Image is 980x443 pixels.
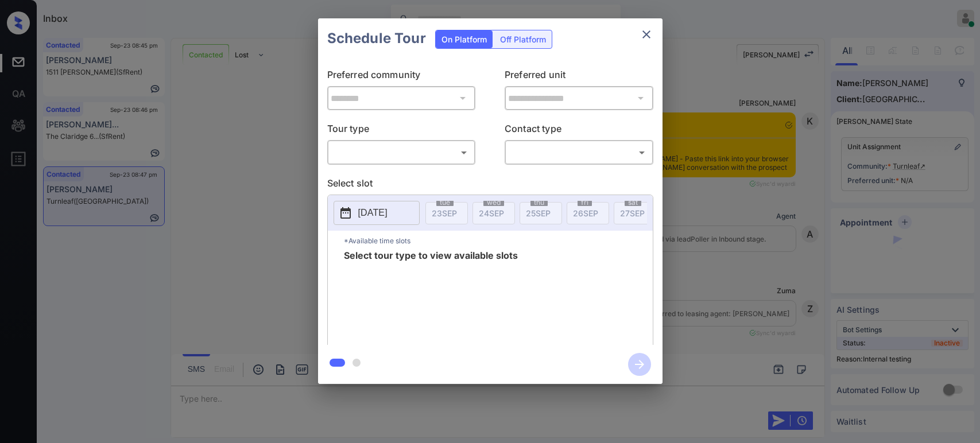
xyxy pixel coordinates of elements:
[635,23,658,46] button: close
[344,231,653,251] p: *Available time slots
[318,18,435,59] h2: Schedule Tour
[327,122,476,140] p: Tour type
[334,201,420,225] button: [DATE]
[344,251,518,343] span: Select tour type to view available slots
[505,68,653,86] p: Preferred unit
[327,176,653,195] p: Select slot
[505,122,653,140] p: Contact type
[358,206,388,220] p: [DATE]
[494,30,552,48] div: Off Platform
[436,30,493,48] div: On Platform
[327,68,476,86] p: Preferred community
